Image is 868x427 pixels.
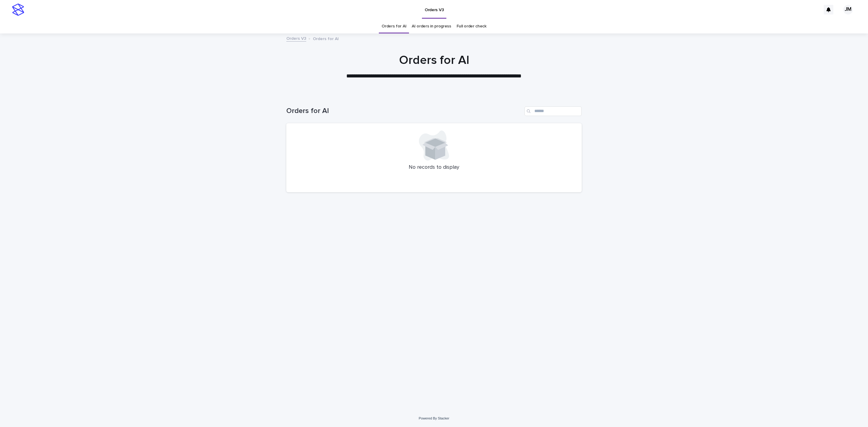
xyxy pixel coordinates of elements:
p: Orders for AI [313,35,339,42]
div: JM [843,5,853,14]
h1: Orders for AI [286,107,522,115]
p: No records to display [294,164,574,171]
img: stacker-logo-s-only.png [12,4,24,16]
a: Powered By Stacker [419,416,449,420]
input: Search [524,106,582,116]
a: Orders V3 [286,35,306,42]
a: Orders for AI [382,19,406,33]
h1: Orders for AI [286,53,582,68]
a: Full order check [457,19,486,33]
a: AI orders in progress [412,19,451,33]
